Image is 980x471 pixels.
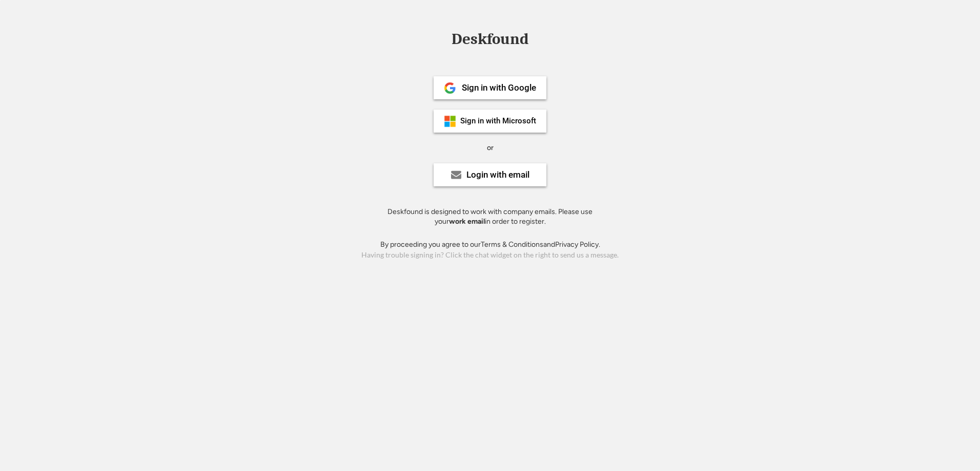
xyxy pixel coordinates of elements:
[444,115,456,127] img: ms-symbollockup_mssymbol_19.png
[481,240,543,249] a: Terms & Conditions
[375,207,605,227] div: Deskfound is designed to work with company emails. Please use your in order to register.
[380,240,600,250] div: By proceeding you agree to our and
[487,143,494,153] div: or
[460,117,536,125] div: Sign in with Microsoft
[449,217,485,226] strong: work email
[444,82,456,94] img: 1024px-Google__G__Logo.svg.png
[446,31,534,47] div: Deskfound
[466,170,529,179] div: Login with email
[555,240,600,249] a: Privacy Policy.
[462,83,536,92] div: Sign in with Google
